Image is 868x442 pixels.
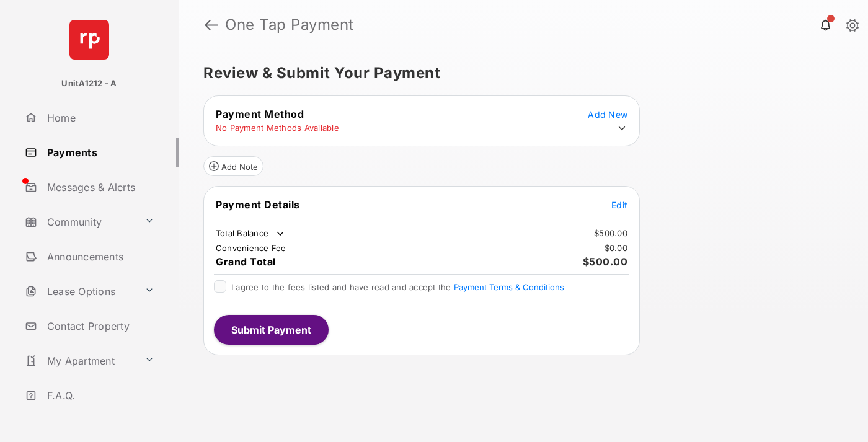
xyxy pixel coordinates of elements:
[454,282,564,292] button: I agree to the fees listed and have read and accept the
[20,242,179,272] a: Announcements
[20,311,179,341] a: Contact Property
[20,381,179,410] a: F.A.Q.
[588,108,627,120] button: Add New
[583,255,628,268] span: $500.00
[20,207,139,237] a: Community
[588,109,627,120] span: Add New
[203,156,263,176] button: Add Note
[215,228,286,240] td: Total Balance
[231,282,564,292] span: I agree to the fees listed and have read and accept the
[20,172,179,202] a: Messages & Alerts
[216,198,300,211] span: Payment Details
[61,77,117,90] p: UnitA1212 - A
[20,138,179,167] a: Payments
[69,20,109,60] img: svg+xml;base64,PHN2ZyB4bWxucz0iaHR0cDovL3d3dy53My5vcmcvMjAwMC9zdmciIHdpZHRoPSI2NCIgaGVpZ2h0PSI2NC...
[20,346,139,376] a: My Apartment
[611,198,627,211] button: Edit
[216,255,276,268] span: Grand Total
[216,108,304,120] span: Payment Method
[215,122,340,133] td: No Payment Methods Available
[225,17,354,32] strong: One Tap Payment
[611,200,627,210] span: Edit
[203,66,833,81] h5: Review & Submit Your Payment
[214,315,329,345] button: Submit Payment
[215,242,287,254] td: Convenience Fee
[593,228,628,239] td: $500.00
[20,103,179,133] a: Home
[20,276,139,306] a: Lease Options
[604,242,628,254] td: $0.00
